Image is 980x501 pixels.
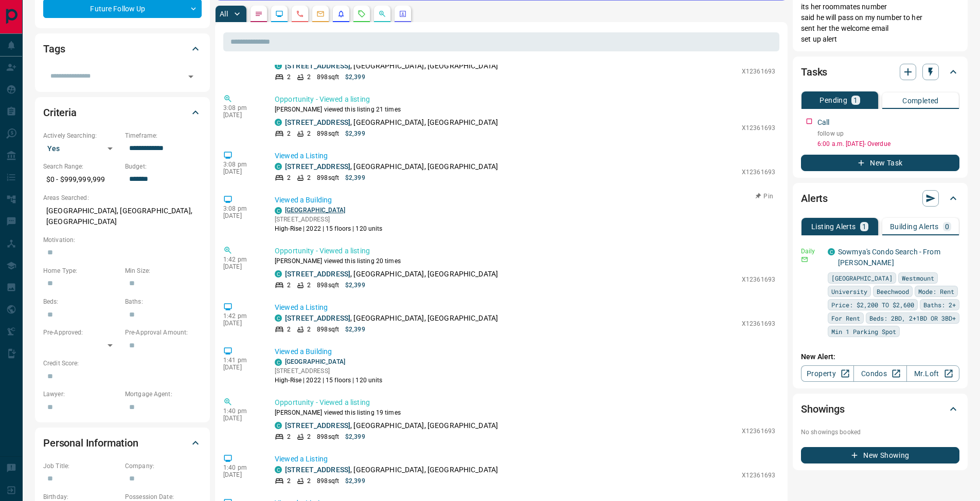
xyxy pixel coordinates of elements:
button: Open [184,69,198,84]
p: 3:08 pm [223,161,259,168]
p: 898 sqft [317,173,339,182]
p: 2 [307,173,311,182]
p: Daily [801,247,822,256]
p: No showings booked [801,428,959,437]
p: Pending [819,97,847,104]
p: 1:40 pm [223,407,259,415]
p: 0 [945,223,949,230]
p: , [GEOGRAPHIC_DATA], [GEOGRAPHIC_DATA] [285,117,498,128]
p: 1:41 pm [223,357,259,364]
p: Viewed a Building [275,195,775,206]
p: 2 [287,432,291,441]
p: Areas Searched: [43,193,202,202]
div: condos.ca [275,466,282,473]
p: Pre-Approved: [43,328,120,337]
div: Personal Information [43,431,202,455]
p: $2,399 [345,281,365,290]
p: X12361693 [742,471,775,480]
p: Beds: [43,297,120,306]
div: Showings [801,397,959,421]
p: Job Title: [43,461,120,471]
p: [DATE] [223,168,259,175]
p: [DATE] [223,415,259,422]
p: 1 [853,97,858,104]
div: Alerts [801,186,959,211]
p: [DATE] [223,212,259,219]
div: Tasks [801,60,959,84]
p: [PERSON_NAME] viewed this listing 19 times [275,408,775,417]
p: Completed [902,97,939,104]
h2: Tasks [801,64,827,80]
span: For Rent [831,313,860,323]
p: New Alert: [801,351,959,362]
p: , [GEOGRAPHIC_DATA], [GEOGRAPHIC_DATA] [285,269,498,280]
p: $2,399 [345,432,365,441]
svg: Calls [296,10,304,18]
svg: Notes [255,10,263,18]
p: 898 sqft [317,72,339,82]
p: $2,399 [345,173,365,182]
span: Baths: 2+ [923,300,956,310]
div: condos.ca [275,62,282,69]
a: [GEOGRAPHIC_DATA] [285,207,345,214]
div: Yes [43,140,120,157]
span: Min 1 Parking Spot [831,326,896,337]
p: $2,399 [345,325,365,334]
p: , [GEOGRAPHIC_DATA], [GEOGRAPHIC_DATA] [285,420,498,431]
p: Viewed a Listing [275,151,775,161]
p: 2 [287,72,291,82]
button: New Showing [801,447,959,463]
p: 2 [287,281,291,290]
p: 2 [307,129,311,138]
div: condos.ca [275,270,282,277]
svg: Listing Alerts [337,10,345,18]
p: X12361693 [742,67,775,76]
a: [STREET_ADDRESS] [285,162,350,171]
a: Property [801,365,854,382]
p: Min Size: [125,266,202,275]
span: Westmount [902,273,934,283]
div: condos.ca [275,359,282,366]
a: [STREET_ADDRESS] [285,466,350,474]
p: [GEOGRAPHIC_DATA], [GEOGRAPHIC_DATA], [GEOGRAPHIC_DATA] [43,202,202,230]
p: , [GEOGRAPHIC_DATA], [GEOGRAPHIC_DATA] [285,465,498,475]
p: Building Alerts [890,223,939,230]
svg: Requests [358,10,366,18]
span: Beechwood [877,286,909,296]
p: Opportunity - Viewed a listing [275,94,775,105]
h2: Criteria [43,104,77,121]
p: 898 sqft [317,476,339,486]
p: 1 [862,223,866,230]
p: X12361693 [742,123,775,133]
h2: Showings [801,401,845,417]
p: , [GEOGRAPHIC_DATA], [GEOGRAPHIC_DATA] [285,61,498,71]
h2: Personal Information [43,435,138,451]
p: 1:42 pm [223,312,259,320]
p: Mortgage Agent: [125,389,202,399]
h2: Tags [43,41,65,57]
span: University [831,286,867,296]
p: 2 [287,325,291,334]
p: All [220,10,228,17]
p: [DATE] [223,364,259,371]
div: condos.ca [275,119,282,126]
button: New Task [801,155,959,171]
p: 3:08 pm [223,205,259,212]
p: [DATE] [223,320,259,327]
a: Mr.Loft [906,365,959,382]
p: Opportunity - Viewed a listing [275,246,775,256]
p: 6:00 a.m. [DATE] - Overdue [817,139,959,149]
p: [PERSON_NAME] viewed this listing 21 times [275,105,775,114]
svg: Lead Browsing Activity [275,10,283,18]
p: [PERSON_NAME] viewed this listing 20 times [275,256,775,266]
p: , [GEOGRAPHIC_DATA], [GEOGRAPHIC_DATA] [285,313,498,324]
svg: Emails [316,10,325,18]
p: follow up [817,129,959,138]
p: Pre-Approval Amount: [125,328,202,337]
a: [STREET_ADDRESS] [285,270,350,278]
svg: Agent Actions [399,10,407,18]
span: Mode: Rent [918,286,954,296]
p: X12361693 [742,168,775,177]
p: 898 sqft [317,325,339,334]
p: Opportunity - Viewed a listing [275,397,775,408]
